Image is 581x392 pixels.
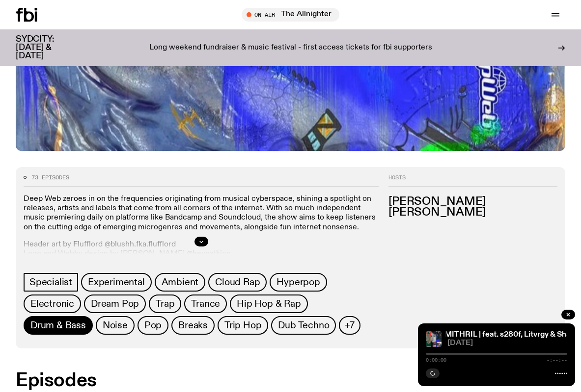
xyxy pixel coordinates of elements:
[178,320,208,331] span: Breaks
[237,298,301,309] span: Hip Hop & Rap
[156,298,174,309] span: Trap
[144,320,162,331] span: Pop
[30,298,74,309] span: Electronic
[24,316,93,335] a: Drum & Bass
[88,277,145,288] span: Experimental
[208,273,267,292] a: Cloud Rap
[29,277,72,288] span: Specialist
[215,277,260,288] span: Cloud Rap
[149,294,181,313] a: Trap
[388,175,557,187] h2: Hosts
[218,316,268,335] a: Trip Hop
[84,294,146,313] a: Dream Pop
[270,273,327,292] a: Hyperpop
[339,316,360,335] button: +7
[191,298,220,309] span: Trance
[81,273,152,292] a: Experimental
[138,316,168,335] a: Pop
[447,340,567,347] span: [DATE]
[162,277,199,288] span: Ambient
[230,294,307,313] a: Hip Hop & Rap
[271,316,336,335] a: Dub Techno
[224,320,261,331] span: Trip Hop
[91,298,139,309] span: Dream Pop
[103,320,128,331] span: Noise
[16,35,79,60] h3: SYDCITY: [DATE] & [DATE]
[16,372,379,390] h2: Episodes
[388,196,557,207] h3: [PERSON_NAME]
[277,277,320,288] span: Hyperpop
[31,175,69,180] span: 73 episodes
[96,316,135,335] a: Noise
[242,8,339,22] button: On AirThe Allnighter
[184,294,227,313] a: Trance
[547,358,567,363] span: -:--:--
[30,320,86,331] span: Drum & Bass
[278,320,329,331] span: Dub Techno
[24,195,379,232] p: Deep Web zeroes in on the frequencies originating from musical cyberspace, shining a spotlight on...
[426,358,446,363] span: 0:00:00
[149,44,432,52] p: Long weekend fundraiser & music festival - first access tickets for fbi supporters
[388,207,557,218] h3: [PERSON_NAME]
[345,320,355,331] span: +7
[24,273,78,292] a: Specialist
[24,294,81,313] a: Electronic
[155,273,206,292] a: Ambient
[171,316,215,335] a: Breaks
